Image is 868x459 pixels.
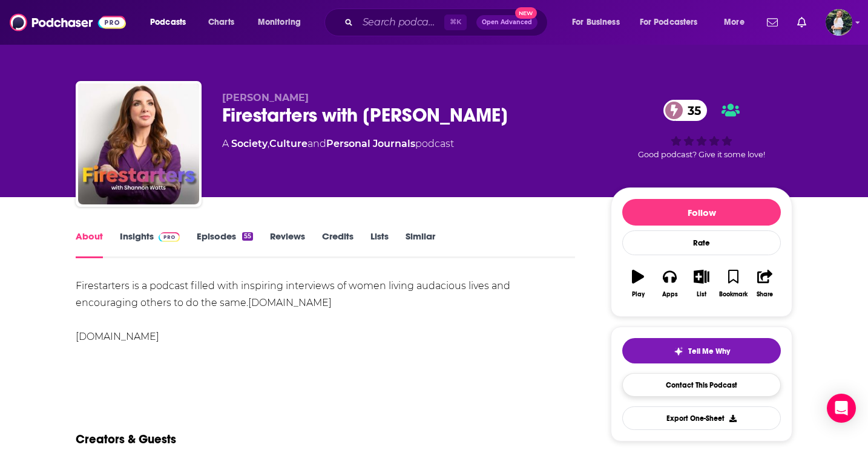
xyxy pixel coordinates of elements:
[622,406,781,430] button: Export One-Sheet
[197,230,253,258] a: Episodes55
[826,9,852,36] img: User Profile
[826,9,852,36] span: Logged in as ginny24232
[120,230,180,258] a: InsightsPodchaser Pro
[686,262,717,305] button: List
[757,291,773,298] div: Share
[248,297,332,308] a: [DOMAIN_NAME]
[638,150,765,159] span: Good podcast? Give it some love!
[159,232,180,242] img: Podchaser Pro
[676,100,707,121] span: 35
[150,14,186,31] span: Podcasts
[78,83,199,204] img: Firestarters with Shannon Watts
[715,13,760,32] button: open menu
[622,230,781,255] div: Rate
[622,199,781,226] button: Follow
[268,138,269,149] span: ,
[476,15,538,30] button: Open AdvancedNew
[269,138,307,149] a: Culture
[222,92,309,103] span: [PERSON_NAME]
[697,291,706,298] div: List
[674,347,683,356] img: tell me why sparkle
[640,14,698,31] span: For Podcasters
[307,138,326,149] span: and
[326,138,415,149] a: Personal Journals
[762,12,783,33] a: Show notifications dropdown
[358,13,444,32] input: Search podcasts, credits, & more...
[632,291,645,298] div: Play
[249,13,317,32] button: open menu
[270,230,305,258] a: Reviews
[10,11,126,34] img: Podchaser - Follow, Share and Rate Podcasts
[564,13,635,32] button: open menu
[622,262,654,305] button: Play
[336,8,559,36] div: Search podcasts, credits, & more...
[142,13,202,32] button: open menu
[622,373,781,397] a: Contact This Podcast
[76,278,575,345] div: Firestarters is a podcast filled with inspiring interviews of women living audacious lives and en...
[406,230,435,258] a: Similar
[258,14,301,31] span: Monitoring
[719,291,748,298] div: Bookmark
[370,230,389,258] a: Lists
[76,230,103,258] a: About
[242,232,253,241] div: 55
[663,100,707,121] a: 35
[444,15,467,30] span: ⌘ K
[611,92,792,167] div: 35Good podcast? Give it some love!
[208,14,234,31] span: Charts
[826,9,852,36] button: Show profile menu
[724,14,745,31] span: More
[622,338,781,363] button: tell me why sparkleTell Me Why
[200,13,242,32] a: Charts
[482,19,532,25] span: Open Advanced
[749,262,781,305] button: Share
[654,262,685,305] button: Apps
[688,347,730,356] span: Tell Me Why
[572,14,620,31] span: For Business
[231,138,268,149] a: Society
[662,291,678,298] div: Apps
[792,12,811,33] a: Show notifications dropdown
[717,262,749,305] button: Bookmark
[222,137,454,151] div: A podcast
[515,7,537,19] span: New
[322,230,353,258] a: Credits
[632,13,715,32] button: open menu
[76,432,176,447] h2: Creators & Guests
[827,394,856,423] div: Open Intercom Messenger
